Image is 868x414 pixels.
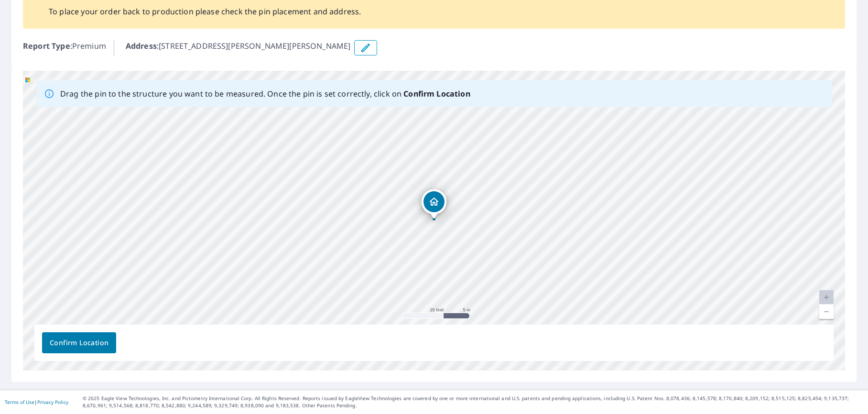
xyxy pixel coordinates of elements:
p: : Premium [23,40,106,55]
b: Address [126,41,157,51]
p: Drag the pin to the structure you want to be measured. Once the pin is set correctly, click on [60,88,470,99]
b: Confirm Location [403,88,470,99]
span: Confirm Location [50,337,108,349]
a: Privacy Policy [37,399,68,405]
div: Dropped pin, building 1, Residential property, 514 Palmer Cres WARMAN, SK S0K4S1 [422,189,446,219]
button: Confirm Location [42,332,116,353]
p: © 2025 Eagle View Technologies, Inc. and Pictometry International Corp. All Rights Reserved. Repo... [83,395,863,409]
a: Current Level 20, Zoom Out [819,305,834,319]
a: Terms of Use [5,399,34,405]
b: Report Type [23,41,70,51]
p: | [5,399,68,405]
p: : [STREET_ADDRESS][PERSON_NAME][PERSON_NAME] [126,40,351,55]
a: Current Level 20, Zoom In Disabled [819,290,834,305]
p: To place your order back to production please check the pin placement and address. [49,6,361,17]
